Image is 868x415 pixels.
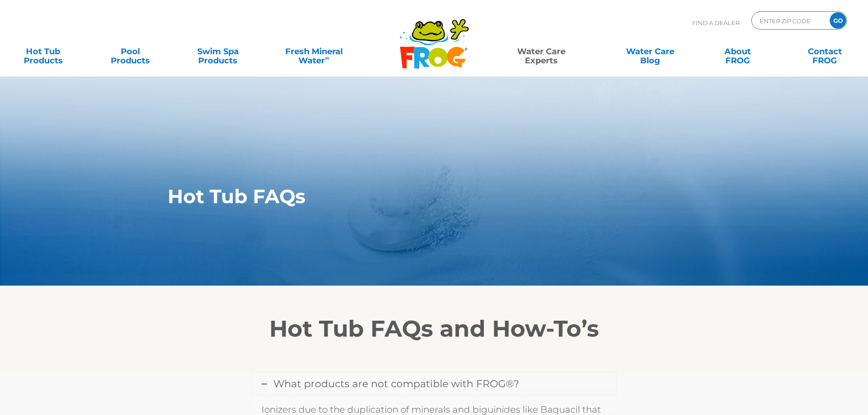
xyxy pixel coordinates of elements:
[692,11,740,34] p: Find A Dealer
[486,42,596,61] a: Water CareExperts
[184,42,252,61] a: Swim SpaProducts
[154,315,714,343] h2: Hot Tub FAQs and How-To’s
[791,42,859,61] a: ContactFROG
[704,42,771,61] a: AboutFROG
[759,14,820,27] input: Zip Code Form
[273,378,519,390] span: What products are not compatible with FROG®?
[97,42,164,61] a: PoolProducts
[325,54,329,61] sup: ∞
[830,12,846,29] input: GO
[271,42,356,61] a: Fresh MineralWater∞
[252,373,616,395] a: What products are not compatible with FROG®?
[616,42,684,61] a: Water CareBlog
[168,185,658,207] h1: Hot Tub FAQs
[9,42,77,61] a: Hot TubProducts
